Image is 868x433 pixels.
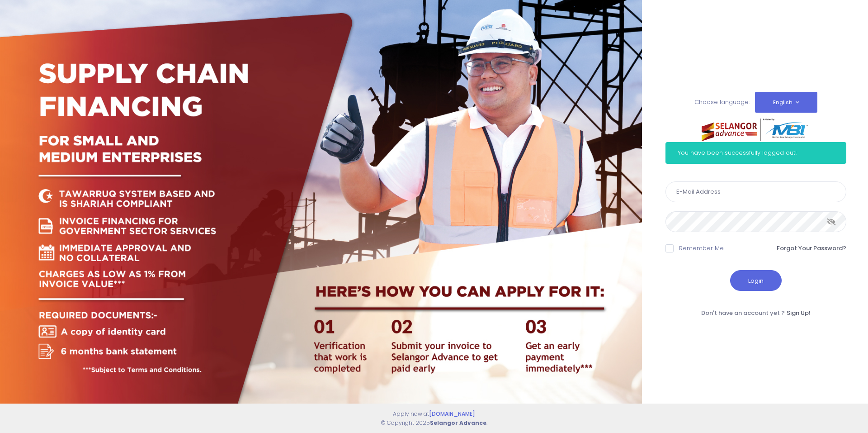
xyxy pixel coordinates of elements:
button: English [755,92,817,113]
strong: Selangor Advance [430,419,486,427]
a: Forgot Your Password? [777,244,846,253]
label: Remember Me [679,244,724,253]
input: E-Mail Address [665,181,846,202]
div: You have been successfully logged out! [665,142,846,164]
a: [DOMAIN_NAME] [429,410,475,418]
span: Apply now at © Copyright 2025 . [381,410,487,427]
span: Choose language: [694,98,750,106]
a: Sign Up! [787,309,811,317]
img: selangor-advance.png [702,119,810,141]
span: Don't have an account yet ? [701,309,785,317]
button: Login [730,270,782,291]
